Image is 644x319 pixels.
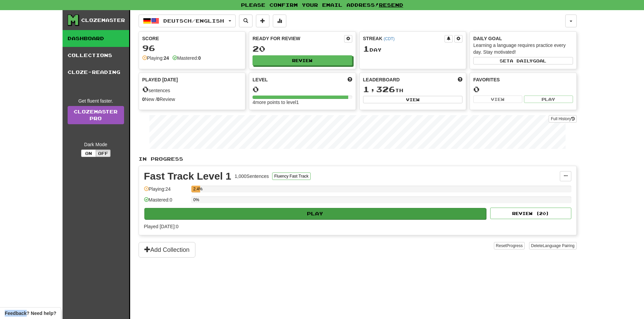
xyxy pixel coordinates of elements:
a: Dashboard [63,30,129,47]
div: Dark Mode [68,141,124,148]
div: Score [142,35,242,42]
button: Review [253,55,352,65]
button: Review (20) [490,208,571,219]
button: Off [96,150,111,157]
div: th [363,85,463,94]
button: Seta dailygoal [473,57,573,64]
div: Fast Track Level 1 [144,171,232,181]
span: Deutsch / English [163,18,224,24]
div: 96 [142,44,242,52]
span: 0 [142,84,149,94]
a: (CDT) [384,36,395,41]
span: Leaderboard [363,76,400,83]
div: 0 [473,85,573,94]
div: Ready for Review [253,35,344,42]
span: This week in points, UTC [458,76,462,83]
button: Play [524,96,573,103]
button: View [363,96,463,103]
button: On [81,150,96,157]
button: Deutsch/English [139,15,236,27]
div: Mastered: 0 [144,196,188,208]
div: Favorites [473,76,573,83]
div: Daily Goal [473,35,573,42]
a: Resend [379,2,403,8]
button: DeleteLanguage Pairing [529,242,577,249]
div: Mastered: [172,55,201,61]
div: Learning a language requires practice every day. Stay motivated! [473,42,573,55]
div: Clozemaster [81,17,125,24]
strong: 0 [142,97,145,102]
a: ClozemasterPro [68,106,124,124]
span: Level [253,76,268,83]
div: Day [363,45,463,53]
button: Search sentences [239,15,253,27]
button: Add Collection [139,242,195,258]
div: Streak [363,35,445,42]
button: More stats [273,15,286,27]
p: In Progress [139,156,577,162]
span: Score more points to level up [348,76,352,83]
div: sentences [142,85,242,94]
button: View [473,96,522,103]
span: Played [DATE]: 0 [144,224,178,229]
button: ResetProgress [494,242,525,249]
span: Played [DATE] [142,76,178,83]
span: 1 [363,44,369,53]
button: Add sentence to collection [256,15,269,27]
span: 1,326 [363,84,395,94]
a: Collections [63,47,129,64]
div: 4 more points to level 1 [253,99,352,106]
div: 2.4% [193,186,200,192]
span: Language Pairing [543,243,574,248]
button: Fluency Fast Track [272,172,310,180]
span: a daily [510,58,533,63]
strong: 24 [164,55,169,61]
button: Full History [549,115,576,123]
span: Progress [506,243,523,248]
div: Playing: 24 [144,186,188,197]
div: Get fluent faster. [68,98,124,104]
div: Playing: [142,55,169,61]
span: Open feedback widget [5,310,56,317]
div: 20 [253,45,352,53]
div: New / Review [142,96,242,103]
a: Cloze-Reading [63,64,129,81]
strong: 0 [198,55,201,61]
div: 1,000 Sentences [235,173,269,180]
div: 0 [253,85,352,94]
strong: 0 [157,97,160,102]
button: Play [144,208,486,219]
